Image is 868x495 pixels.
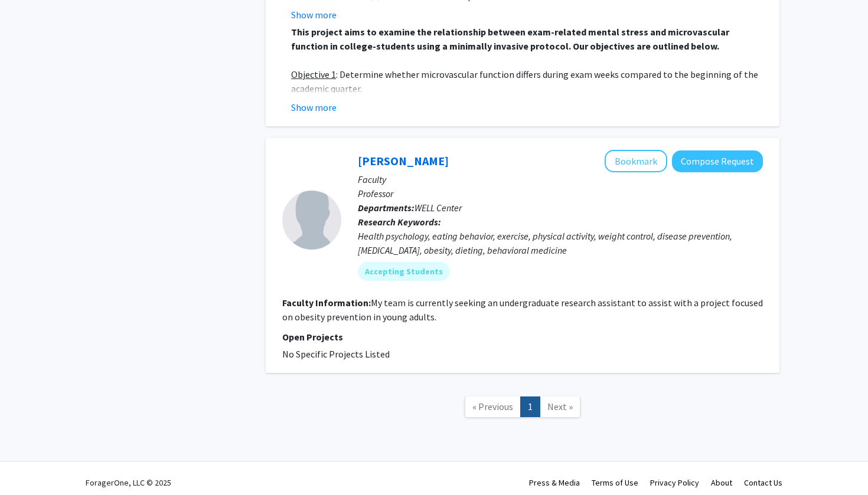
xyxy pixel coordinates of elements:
button: Add Meghan Butryn to Bookmarks [605,150,667,172]
a: Terms of Use [592,477,638,488]
div: Health psychology, eating behavior, exercise, physical activity, weight control, disease preventi... [358,229,763,257]
p: Open Projects [282,330,763,344]
nav: Page navigation [266,385,779,432]
a: Next Page [540,396,580,417]
p: Professor [358,186,763,201]
a: Press & Media [529,477,580,488]
b: Faculty Information: [282,297,371,309]
p: Faculty [358,172,763,186]
button: Show more [291,8,337,22]
fg-read-more: My team is currently seeking an undergraduate research assistant to assist with a project focused... [282,297,763,323]
button: Compose Request to Meghan Butryn [672,150,763,172]
a: Previous Page [465,396,521,417]
span: Next » [547,401,573,412]
a: About [711,477,732,488]
span: No Specific Projects Listed [282,348,390,360]
iframe: Chat [9,442,50,486]
a: Privacy Policy [650,477,699,488]
span: WELL Center [415,202,462,214]
button: Show more [291,100,337,114]
b: Departments: [358,202,415,214]
b: Research Keywords: [358,216,441,228]
mat-chip: Accepting Students [358,262,450,281]
a: 1 [520,396,540,417]
u: Objective 1 [291,68,336,80]
strong: This project aims to examine the relationship between exam-related mental stress and microvascula... [291,26,729,52]
a: Contact Us [744,477,782,488]
a: [PERSON_NAME] [358,153,449,168]
p: : Determine whether microvascular function differs during exam weeks compared to the beginning of... [291,67,763,96]
span: « Previous [472,401,513,412]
